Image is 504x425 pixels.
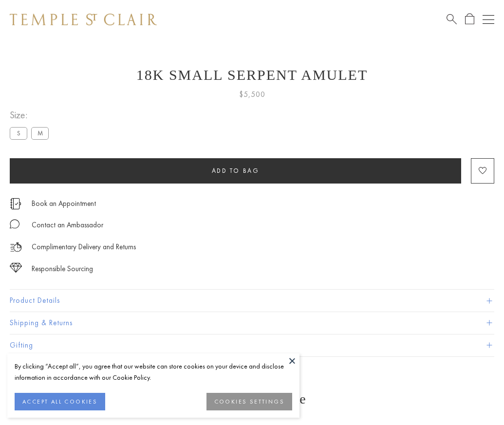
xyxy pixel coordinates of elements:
span: Size: [10,107,53,123]
button: Open navigation [483,14,494,25]
button: Shipping & Returns [10,312,494,334]
span: Add to bag [212,166,260,175]
button: COOKIES SETTINGS [206,393,292,410]
img: icon_appointment.svg [10,198,21,209]
img: MessageIcon-01_2.svg [10,219,19,229]
button: Gifting [10,334,494,356]
h1: 18K Small Serpent Amulet [10,67,494,83]
a: Open Shopping Bag [465,13,474,25]
span: $5,500 [239,88,265,101]
a: Book an Appointment [32,198,96,209]
div: Contact an Ambassador [32,219,103,231]
div: By clicking “Accept all”, you agree that our website can store cookies on your device and disclos... [15,361,292,383]
img: Temple St. Clair [10,14,157,25]
button: ACCEPT ALL COOKIES [15,393,105,410]
p: Complimentary Delivery and Returns [32,241,136,253]
img: icon_sourcing.svg [10,263,22,273]
label: S [10,127,27,139]
button: Add to bag [10,158,461,184]
div: Responsible Sourcing [32,263,93,275]
button: Product Details [10,290,494,312]
label: M [31,127,49,139]
img: icon_delivery.svg [10,241,22,253]
a: Search [447,13,457,25]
